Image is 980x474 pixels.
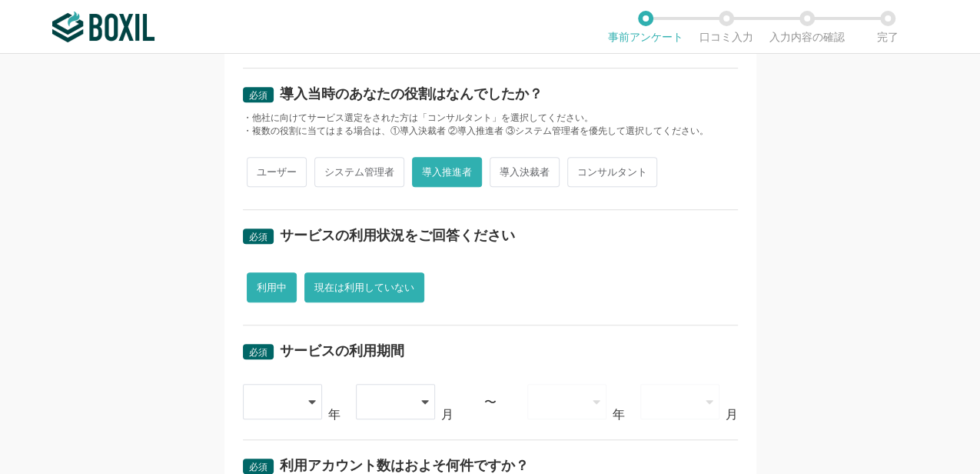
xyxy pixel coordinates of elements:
[686,11,767,43] li: 口コミ入力
[484,396,497,409] div: 〜
[247,272,297,302] span: 利用中
[243,125,738,138] div: ・複数の役割に当てはまる場合は、①導入決裁者 ②導入推進者 ③システム管理者を優先して選択してください。
[243,112,738,125] div: ・他社に向けてサービス選定をされた方は「コンサルタント」を選択してください。
[304,272,424,302] span: 現在は利用していない
[314,157,404,187] span: システム管理者
[613,409,625,421] div: 年
[249,232,267,242] span: 必須
[249,347,267,358] span: 必須
[767,11,848,43] li: 入力内容の確認
[52,12,154,42] img: ボクシルSaaS_ロゴ
[412,157,482,187] span: 導入推進者
[280,344,404,358] div: サービスの利用期間
[280,229,515,242] div: サービスの利用状況をご回答ください
[567,157,657,187] span: コンサルタント
[328,409,341,421] div: 年
[247,157,307,187] span: ユーザー
[280,459,529,472] div: 利用アカウント数はおよそ何件ですか？
[441,409,453,421] div: 月
[606,11,686,43] li: 事前アンケート
[848,11,929,43] li: 完了
[490,157,560,187] span: 導入決裁者
[726,409,738,421] div: 月
[249,90,267,101] span: 必須
[249,462,267,472] span: 必須
[280,87,543,101] div: 導入当時のあなたの役割はなんでしたか？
